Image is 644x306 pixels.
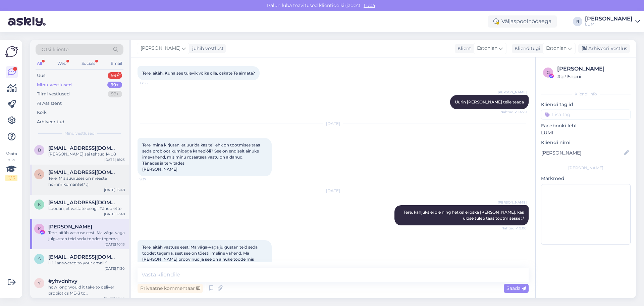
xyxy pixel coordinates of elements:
[190,45,224,52] div: juhib vestlust
[546,45,567,52] span: Estonian
[48,206,125,212] div: Loodan, et vastate peagi! Tänud ette
[48,145,118,151] span: brit.poldaru@gmail.com
[48,230,125,242] div: Tere, aitäh vastuse eest! Ma väga-väga julgustan teid seda toodet tegema, sest see on tõesti imel...
[498,200,527,205] span: [PERSON_NAME]
[48,260,125,266] div: Hi, i answered to your email :)
[362,2,377,8] span: Luba
[37,82,72,88] div: Minu vestlused
[501,226,527,231] span: Nähtud ✓ 9:00
[105,242,125,247] div: [DATE] 10:13
[141,45,180,52] span: [PERSON_NAME]
[498,90,527,95] span: [PERSON_NAME]
[37,72,45,79] div: Uus
[541,122,631,129] p: Facebooki leht
[109,59,123,68] div: Email
[42,46,68,53] span: Otsi kliente
[500,110,527,115] span: Nähtud ✓ 14:29
[541,101,631,108] p: Kliendi tag'id
[37,100,62,107] div: AI Assistent
[547,70,550,75] span: g
[48,278,77,284] span: #yhvdnhvy
[38,226,41,231] span: K
[104,187,125,192] div: [DATE] 15:48
[37,91,70,97] div: Tiimi vestlused
[80,59,97,68] div: Socials
[585,16,640,27] a: [PERSON_NAME]LUMI
[541,149,623,157] input: Lisa nimi
[37,109,47,116] div: Kõik
[48,169,118,175] span: atjuljuk@gmail.com
[541,129,631,136] p: LUMI
[36,59,43,68] div: All
[506,285,526,291] span: Saada
[56,59,68,68] div: Web
[48,254,118,260] span: shanlyabraham@gmail.com
[5,151,17,181] div: Vaata siia
[541,91,631,97] div: Kliendi info
[557,73,629,80] div: # g3l5qgui
[38,256,41,261] span: s
[37,119,64,125] div: Arhiveeritud
[48,151,125,157] div: [PERSON_NAME] sai tehtud 14.08
[38,280,41,286] span: y
[512,45,540,52] div: Klienditugi
[142,142,261,172] span: Tere, mina kirjutan, et uurida kas teil ehk on tootmises taas seda probiootikumidega kanepiõli? S...
[38,202,41,207] span: k
[107,82,122,88] div: 99+
[48,284,125,296] div: how long would it take to deliver probiotics ME-3 to [GEOGRAPHIC_DATA]?
[142,245,259,280] span: Tere, aitäh vastuse eest! Ma väga-väga julgustan teid seda toodet tegema, sest see on tõesti imel...
[105,266,125,271] div: [DATE] 11:30
[404,210,525,221] span: Tere, kahjuks ei ole ning hetkel ei oska [PERSON_NAME], kas üldse tuleb taas tootmisesse :/
[140,177,165,182] span: 9:37
[585,21,633,27] div: LUMI
[455,99,524,104] span: Uurin [PERSON_NAME] teile teada
[140,81,165,86] span: 13:55
[108,72,122,79] div: 99+
[541,175,631,182] p: Märkmed
[578,44,630,53] div: Arhiveeri vestlus
[488,15,557,28] div: Väljaspool tööaega
[541,165,631,171] div: [PERSON_NAME]
[38,147,41,152] span: b
[573,17,582,26] div: R
[585,16,633,21] div: [PERSON_NAME]
[142,71,255,76] span: Tere, aitäh. Kuna see tulevik võiks olla, oskate Te aimata?
[541,110,631,120] input: Lisa tag
[104,157,125,162] div: [DATE] 16:23
[5,175,17,181] div: 2 / 3
[38,172,41,177] span: a
[108,91,122,97] div: 99+
[48,224,92,230] span: Katarina Reimaa
[64,130,95,136] span: Minu vestlused
[138,284,203,293] div: Privaatne kommentaar
[541,139,631,146] p: Kliendi nimi
[104,212,125,217] div: [DATE] 17:48
[557,65,629,73] div: [PERSON_NAME]
[5,45,18,58] img: Askly Logo
[48,175,125,187] div: Tere. Mis suuruses on meeste hommikumantel? :)
[138,188,529,194] div: [DATE]
[104,296,125,301] div: [DATE] 16:42
[48,200,118,206] span: kadrimetspalu@gmail.com
[138,121,529,127] div: [DATE]
[477,45,497,52] span: Estonian
[455,45,471,52] div: Klient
